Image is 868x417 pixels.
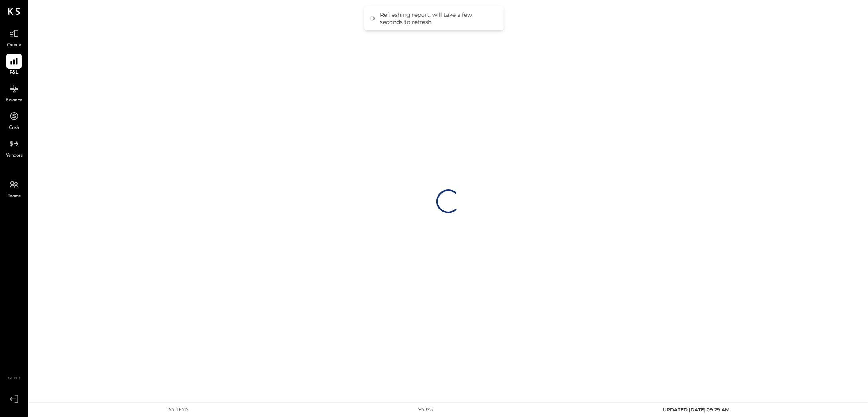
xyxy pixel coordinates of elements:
[0,136,28,159] a: Vendors
[167,407,189,413] div: 154 items
[0,81,28,104] a: Balance
[9,125,19,132] span: Cash
[0,26,28,49] a: Queue
[0,177,28,200] a: Teams
[380,11,496,26] div: Refreshing report, will take a few seconds to refresh
[0,109,28,132] a: Cash
[7,42,22,49] span: Queue
[8,193,21,200] span: Teams
[663,407,729,413] span: UPDATED: [DATE] 09:29 AM
[0,54,28,77] a: P&L
[10,69,19,77] span: P&L
[6,97,22,104] span: Balance
[6,152,23,159] span: Vendors
[419,407,433,413] div: v 4.32.3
